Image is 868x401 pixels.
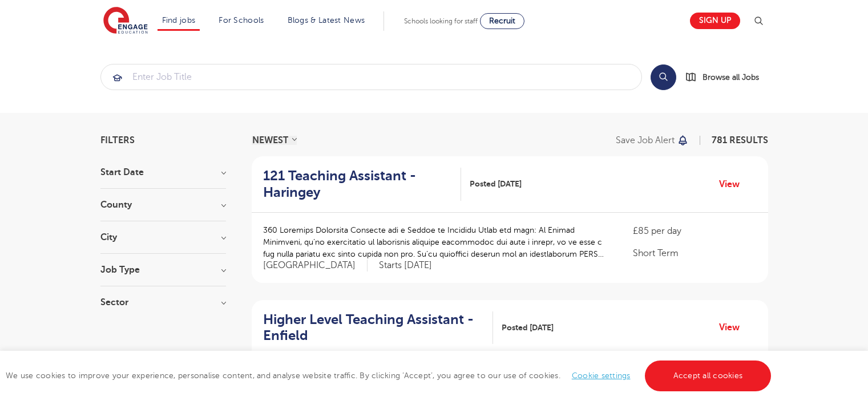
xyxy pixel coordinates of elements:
p: £85 per day [633,224,756,238]
h2: 121 Teaching Assistant - Haringey [263,168,453,201]
span: [GEOGRAPHIC_DATA] [263,260,368,272]
span: We use cookies to improve your experience, personalise content, and analyse website traffic. By c... [6,371,774,380]
a: View [719,177,748,192]
span: Recruit [489,17,515,25]
a: Browse all Jobs [685,71,768,84]
div: Submit [100,64,642,90]
p: Starts [DATE] [379,260,432,272]
h3: Start Date [100,168,226,177]
a: For Schools [219,16,264,25]
p: 360 Loremips Dolorsita Consecte adi e Seddoe te Incididu Utlab etd magn: Al Enimad Minimveni, qu’... [263,224,611,260]
a: Find jobs [162,16,196,25]
a: Sign up [690,13,740,29]
a: 121 Teaching Assistant - Haringey [263,168,462,201]
a: View [719,320,748,335]
span: Filters [100,136,135,145]
p: Short Term [633,246,756,260]
span: Posted [DATE] [470,178,522,190]
a: Cookie settings [572,371,631,380]
button: Search [651,64,676,90]
input: Submit [101,64,641,90]
h3: Sector [100,298,226,307]
img: Engage Education [103,7,148,35]
span: Schools looking for staff [404,17,478,25]
h3: City [100,233,226,242]
h3: Job Type [100,265,226,274]
button: Save job alert [616,136,689,145]
a: Accept all cookies [645,361,772,391]
p: Save job alert [616,136,675,145]
span: 781 RESULTS [712,135,768,145]
a: Higher Level Teaching Assistant - Enfield [263,311,493,345]
h3: County [100,200,226,209]
span: Browse all Jobs [703,71,759,84]
a: Blogs & Latest News [288,16,365,25]
a: Recruit [480,13,524,29]
h2: Higher Level Teaching Assistant - Enfield [263,311,484,345]
span: Posted [DATE] [502,322,554,334]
